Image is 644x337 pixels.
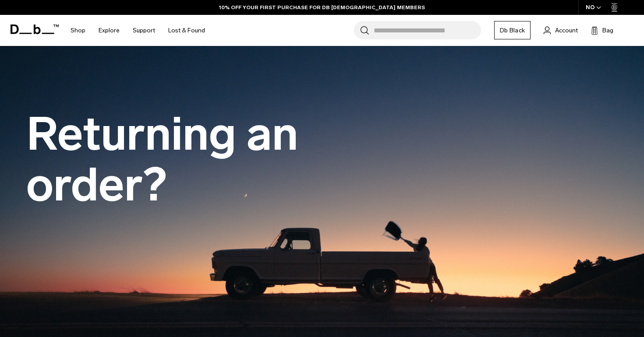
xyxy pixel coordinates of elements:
[219,4,425,11] a: 10% OFF YOUR FIRST PURCHASE FOR DB [DEMOGRAPHIC_DATA] MEMBERS
[64,15,212,46] nav: Main Navigation
[544,25,578,35] a: Account
[168,15,205,46] a: Lost & Found
[494,21,531,39] a: Db Black
[555,26,578,35] span: Account
[133,15,155,46] a: Support
[99,15,120,46] a: Explore
[602,26,613,35] span: Bag
[26,109,421,210] h1: Returning an order?
[591,25,613,35] button: Bag
[71,15,85,46] a: Shop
